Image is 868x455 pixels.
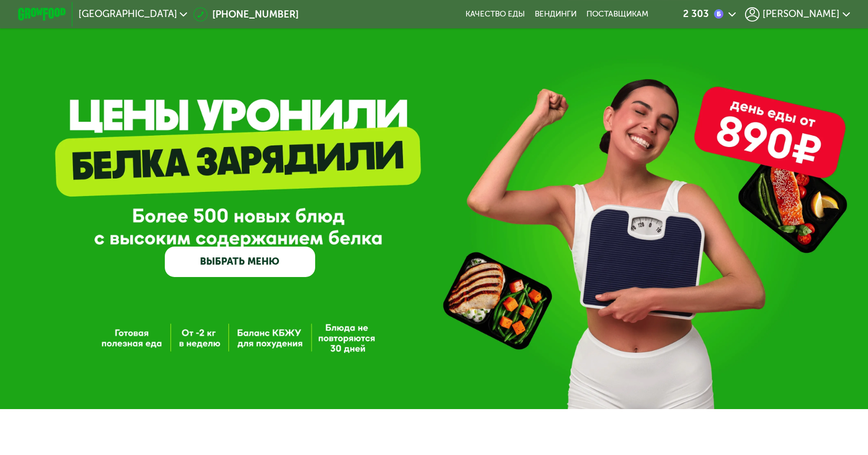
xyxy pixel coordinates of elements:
a: Вендинги [535,9,577,19]
div: поставщикам [586,9,648,19]
a: [PHONE_NUMBER] [193,7,299,22]
a: Качество еды [466,9,525,19]
span: [PERSON_NAME] [763,9,840,19]
span: [GEOGRAPHIC_DATA] [79,9,177,19]
a: ВЫБРАТЬ МЕНЮ [165,247,315,277]
div: 2 303 [683,9,709,19]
